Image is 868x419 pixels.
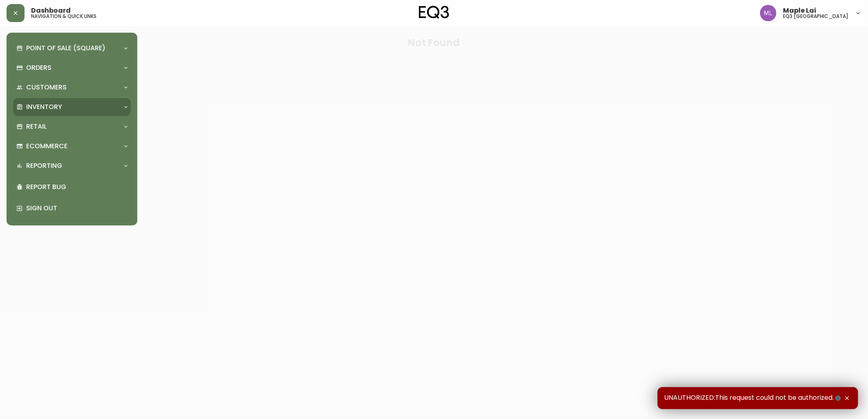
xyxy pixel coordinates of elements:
div: Customers [13,78,131,96]
p: Orders [26,63,51,72]
div: Ecommerce [13,137,131,155]
div: Report Bug [13,176,131,198]
p: Ecommerce [26,142,67,151]
div: Sign Out [13,198,131,219]
h5: navigation & quick links [31,14,96,19]
p: Point of Sale (Square) [26,44,105,53]
p: Sign Out [26,204,128,213]
img: 61e28cffcf8cc9f4e300d877dd684943 [760,5,776,21]
p: Reporting [26,161,62,170]
div: Orders [13,59,131,77]
span: Maple Lai [783,7,816,14]
h5: eq3 [GEOGRAPHIC_DATA] [783,14,848,19]
p: Customers [26,83,67,92]
div: Point of Sale (Square) [13,39,131,57]
span: UNAUTHORIZED:This request could not be authorized. [664,394,843,403]
div: Retail [13,118,131,136]
p: Report Bug [26,183,128,192]
p: Retail [26,122,47,131]
div: Inventory [13,98,131,116]
p: Inventory [26,103,62,111]
div: Reporting [13,157,131,175]
span: Dashboard [31,7,71,14]
img: logo [419,6,449,19]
